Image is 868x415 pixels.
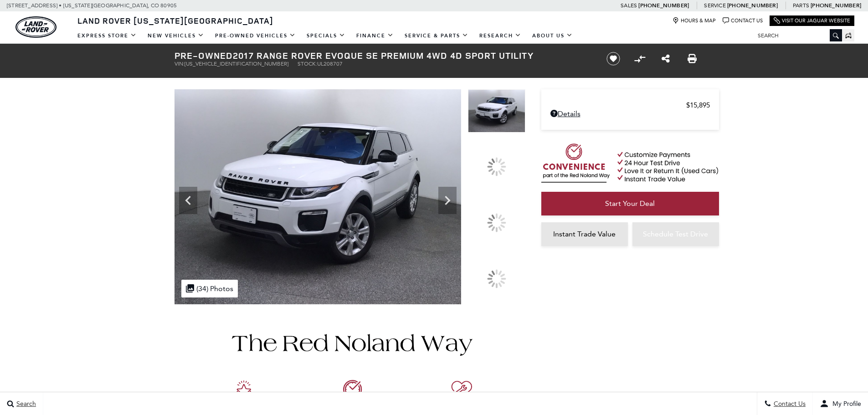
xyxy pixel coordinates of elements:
[550,101,710,109] a: $15,895
[185,61,288,67] span: [US_VEHICLE_IDENTIFICATION_NUMBER]
[175,49,233,61] strong: Pre-Owned
[632,222,719,246] a: Schedule Test Drive
[175,61,185,67] span: VIN:
[15,16,56,38] a: land-rover
[301,28,351,44] a: Specials
[811,2,861,9] a: [PHONE_NUMBER]
[7,2,177,9] a: [STREET_ADDRESS] • [US_STATE][GEOGRAPHIC_DATA], CO 80905
[72,15,279,26] a: Land Rover [US_STATE][GEOGRAPHIC_DATA]
[673,17,716,24] a: Hours & Map
[317,61,343,67] span: UL208707
[351,28,399,44] a: Finance
[15,16,56,38] img: Land Rover
[643,230,708,238] span: Schedule Test Drive
[298,61,317,67] span: Stock:
[723,17,763,24] a: Contact Us
[550,109,710,118] a: Details
[621,2,637,9] span: Sales
[638,2,689,9] a: [PHONE_NUMBER]
[14,400,36,408] span: Search
[686,101,710,109] span: $15,895
[603,51,623,66] button: Save vehicle
[774,17,850,24] a: Visit Our Jaguar Website
[771,400,806,408] span: Contact Us
[399,28,474,44] a: Service & Parts
[688,53,697,64] a: Print this Pre-Owned 2017 Range Rover Evoque SE Premium 4WD 4D Sport Utility
[541,192,719,215] a: Start Your Deal
[72,28,578,44] nav: Main Navigation
[77,15,273,26] span: Land Rover [US_STATE][GEOGRAPHIC_DATA]
[829,400,861,408] span: My Profile
[727,2,778,9] a: [PHONE_NUMBER]
[813,392,868,415] button: user-profile-menu
[793,2,809,9] span: Parts
[553,230,616,238] span: Instant Trade Value
[751,30,842,41] input: Search
[181,280,238,297] div: (34) Photos
[662,53,670,64] a: Share this Pre-Owned 2017 Range Rover Evoque SE Premium 4WD 4D Sport Utility
[704,2,725,9] span: Service
[474,28,527,44] a: Research
[175,89,461,304] img: Used 2017 White Land Rover SE Premium image 1
[633,52,647,66] button: Compare vehicle
[210,28,301,44] a: Pre-Owned Vehicles
[72,28,142,44] a: EXPRESS STORE
[541,222,628,246] a: Instant Trade Value
[527,28,578,44] a: About Us
[175,51,591,61] h1: 2017 Range Rover Evoque SE Premium 4WD 4D Sport Utility
[605,199,655,208] span: Start Your Deal
[468,89,525,133] img: Used 2017 White Land Rover SE Premium image 1
[142,28,210,44] a: New Vehicles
